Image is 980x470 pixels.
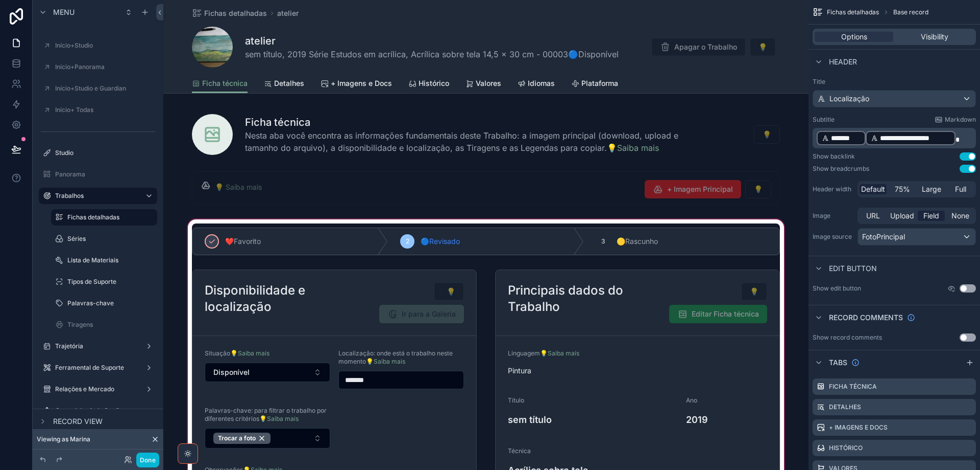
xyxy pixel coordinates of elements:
[245,48,619,60] span: sem título, 2019 Série Estudos em acrílica, Acrílica sobre tela 14,5 x 30 cm - 00003🔵Disponível
[890,211,914,221] span: Upload
[274,78,304,88] span: Detalhes
[813,212,853,220] label: Image
[67,213,151,221] label: Fichas detalhadas
[136,453,159,467] button: Done
[813,165,869,173] div: Show breadcrumbs
[202,78,248,88] span: Ficha técnica
[857,228,976,245] button: FotoPrincipal
[51,274,157,290] a: Tipos de Suporte
[827,8,879,16] span: Fichas detalhadas
[277,8,299,18] a: atelier
[321,74,392,95] a: + Imagens e Docs
[67,299,155,307] label: Palavras-chave
[829,263,877,274] span: Edit button
[37,435,90,443] span: Viewing as Marina
[39,102,157,118] a: Início+ Todas
[921,32,948,42] span: Visibility
[331,78,392,88] span: + Imagens e Docs
[829,444,863,452] label: Histórico
[39,381,157,397] a: Relações e Mercado
[55,192,137,200] label: Trabalhos
[245,34,619,48] h1: atelier
[67,235,155,243] label: Séries
[893,8,928,16] span: Base record
[862,232,905,242] span: FotoPrincipal
[841,32,867,42] span: Options
[408,74,449,95] a: Histórico
[39,338,157,354] a: Trajetória
[55,364,141,372] label: Ferramental de Suporte
[813,152,855,161] div: Show backlink
[829,357,847,368] span: Tabs
[813,78,976,86] label: Title
[829,403,861,411] label: Detalhes
[813,333,882,342] div: Show record comments
[51,317,157,333] a: Tiragens
[571,74,618,95] a: Plataforma
[419,78,449,88] span: Histórico
[39,145,157,161] a: Studio
[518,74,555,95] a: Idiomas
[67,321,155,329] label: Tiragens
[813,128,976,148] div: scrollable content
[465,74,501,95] a: Valores
[813,233,853,241] label: Image source
[55,84,155,93] label: Início+Studio e Guardian
[192,8,267,18] a: Fichas detalhadas
[861,184,885,194] span: Default
[55,106,155,114] label: Início+ Todas
[951,211,969,221] span: None
[51,252,157,268] a: Lista de Materiais
[895,184,910,194] span: 75%
[829,423,888,432] label: + Imagens e Docs
[829,57,857,67] span: Header
[67,278,155,286] label: Tipos de Suporte
[55,407,155,415] label: Central de ajuda Studio
[813,284,861,293] label: Show edit button
[39,360,157,376] a: Ferramental de Suporte
[55,342,141,350] label: Trajetória
[829,312,903,323] span: Record comments
[55,63,155,71] label: Início+Panorama
[55,149,155,157] label: Studio
[55,41,155,50] label: Início+Studio
[51,295,157,311] a: Palavras-chave
[581,78,618,88] span: Plataforma
[922,184,941,194] span: Large
[813,116,835,124] label: Subtitle
[39,188,157,204] a: Trabalhos
[813,90,976,107] button: Localização
[39,80,157,97] a: Início+Studio e Guardian
[53,7,75,17] span: Menu
[67,256,155,264] label: Lista de Materiais
[55,170,155,178] label: Panorama
[204,8,267,18] span: Fichas detalhadas
[55,385,141,393] label: Relações e Mercado
[935,116,976,124] a: Markdown
[51,231,157,247] a: Séries
[192,74,248,94] a: Ficha técnica
[813,185,853,193] label: Header width
[53,416,103,427] span: Record view
[39,166,157,183] a: Panorama
[528,78,555,88] span: Idiomas
[476,78,501,88] span: Valores
[923,211,939,221] span: Field
[829,383,877,391] label: Ficha técnica
[945,116,976,124] span: Markdown
[264,74,304,95] a: Detalhes
[955,184,966,194] span: Full
[39,37,157,54] a: Início+Studio
[39,402,157,419] a: Central de ajuda Studio
[51,209,157,226] a: Fichas detalhadas
[39,59,157,75] a: Início+Panorama
[829,94,869,104] span: Localização
[866,211,880,221] span: URL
